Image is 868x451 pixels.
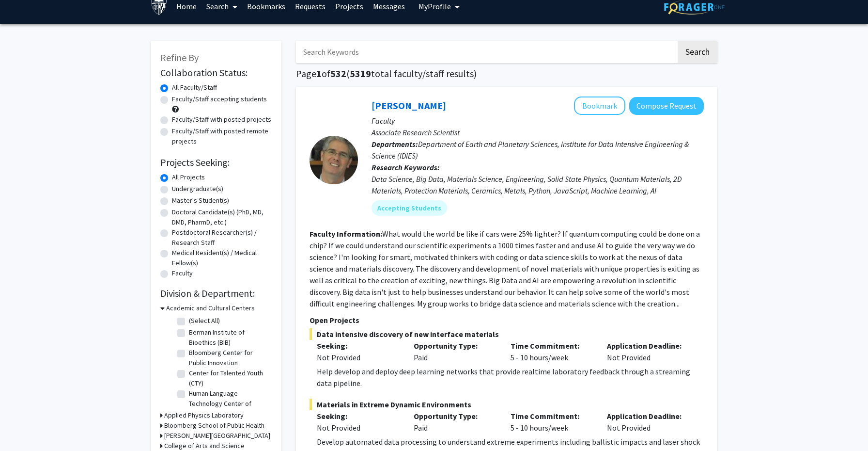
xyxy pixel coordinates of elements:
label: Undergraduate(s) [172,184,223,194]
p: Seeking: [317,410,399,422]
h1: Page of ( total faculty/staff results) [296,68,717,80]
button: Search [678,41,717,63]
h2: Collaboration Status: [160,67,272,79]
div: Data Science, Big Data, Materials Science, Engineering, Solid State Physics, Quantum Materials, 2... [372,173,704,196]
label: Center for Talented Youth (CTY) [189,368,269,388]
input: Search Keywords [296,41,676,63]
label: Faculty [172,268,193,278]
label: Human Language Technology Center of Excellence (HLTCOE) [189,388,269,419]
p: Time Commitment: [511,410,593,422]
label: Postdoctoral Researcher(s) / Research Staff [172,227,272,248]
h3: Applied Physics Laboratory [164,410,244,420]
label: Master's Student(s) [172,195,229,206]
p: Opportunity Type: [414,340,496,352]
h3: Bloomberg School of Public Health [164,420,264,431]
span: My Profile [418,1,451,11]
p: Application Deadline: [607,340,689,352]
b: Research Keywords: [372,162,440,172]
span: 1 [316,67,322,80]
span: Refine By [160,51,199,64]
h2: Division & Department: [160,288,272,299]
div: Not Provided [600,410,697,434]
b: Departments: [372,139,418,149]
div: 5 - 10 hours/week [503,340,600,363]
label: Faculty/Staff accepting students [172,94,267,104]
div: Not Provided [317,352,399,363]
p: Associate Research Scientist [372,127,704,138]
span: 532 [330,67,346,80]
p: Seeking: [317,340,399,352]
h3: Academic and Cultural Centers [166,303,255,313]
button: Add David Elbert to Bookmarks [574,97,625,115]
label: Faculty/Staff with posted remote projects [172,126,272,146]
span: Data intensive discovery of new interface materials [310,328,704,340]
div: Not Provided [317,422,399,434]
h2: Projects Seeking: [160,157,272,168]
div: Help develop and deploy deep learning networks that provide realtime laboratory feedback through ... [317,366,704,389]
span: 5319 [350,67,371,80]
h3: College of Arts and Science [164,441,245,451]
h3: [PERSON_NAME][GEOGRAPHIC_DATA] [164,431,270,441]
label: Doctoral Candidate(s) (PhD, MD, DMD, PharmD, etc.) [172,207,272,227]
div: Not Provided [600,340,697,363]
a: [PERSON_NAME] [372,99,446,112]
label: (Select All) [189,316,220,326]
label: Medical Resident(s) / Medical Fellow(s) [172,248,272,268]
p: Time Commitment: [511,340,593,352]
label: All Faculty/Staff [172,82,217,93]
mat-chip: Accepting Students [372,200,447,216]
p: Faculty [372,115,704,127]
label: Berman Institute of Bioethics (BIB) [189,327,269,348]
span: Materials in Extreme Dynamic Environments [310,399,704,410]
b: Faculty Information: [310,229,382,239]
div: Paid [406,410,503,434]
p: Application Deadline: [607,410,689,422]
button: Compose Request to David Elbert [629,97,704,115]
div: Paid [406,340,503,363]
label: Bloomberg Center for Public Innovation [189,348,269,368]
fg-read-more: What would the world be like if cars were 25% lighter? If quantum computing could be done on a ch... [310,229,700,308]
p: Opportunity Type: [414,410,496,422]
p: Open Projects [310,314,704,326]
span: Department of Earth and Planetary Sciences, Institute for Data Intensive Engineering & Science (I... [372,139,689,161]
label: Faculty/Staff with posted projects [172,114,271,125]
div: 5 - 10 hours/week [503,410,600,434]
iframe: Chat [7,407,41,444]
label: All Projects [172,172,205,182]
